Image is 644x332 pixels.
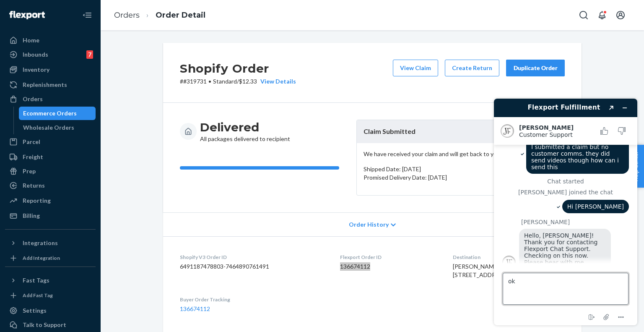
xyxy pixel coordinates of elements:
[156,10,205,20] a: Order Detail
[180,305,210,312] a: 136674112
[575,7,592,24] button: Open Search Box
[23,81,67,89] div: Replenishments
[349,220,389,229] span: Order History
[445,60,499,76] button: Create Return
[180,296,327,303] dt: Buyer Order Tracking
[23,239,58,247] div: Integrations
[9,11,45,19] img: Flexport logo
[5,274,96,287] button: Fast Tags
[364,173,558,182] p: Promised Delivery Date: [DATE]
[180,254,327,261] dt: Shopify V3 Order ID
[5,150,96,164] a: Freight
[5,135,96,149] a: Parcel
[5,209,96,222] a: Billing
[393,60,438,76] button: View Claim
[487,92,644,332] iframe: Find more information here
[340,254,439,261] dt: Flexport Order ID
[200,120,290,143] div: All packages delivered to recipient
[86,50,93,59] div: 7
[612,7,629,24] button: Open account menu
[23,95,43,103] div: Orders
[23,36,39,44] div: Home
[23,123,74,132] div: Wholesale Orders
[107,3,212,28] ol: breadcrumbs
[23,109,77,118] div: Ecommerce Orders
[23,212,40,220] div: Billing
[5,290,96,301] a: Add Fast Tag
[453,254,565,261] dt: Destination
[23,254,60,261] div: Add Integration
[180,77,296,86] p: # #319731 / $12.33
[23,276,49,285] div: Fast Tags
[364,150,558,158] p: We have received your claim and will get back to you shortly.
[453,263,507,278] span: [PERSON_NAME] [STREET_ADDRESS]
[23,306,47,315] div: Settings
[506,60,565,76] button: Duplicate Order
[5,179,96,192] a: Returns
[340,262,439,271] dd: 136674112
[23,181,45,190] div: Returns
[200,120,290,135] h3: Delivered
[5,194,96,207] a: Reporting
[208,78,211,85] span: •
[5,318,96,332] button: Talk to Support
[594,7,610,24] button: Open notifications
[5,165,96,178] a: Prep
[23,153,43,161] div: Freight
[23,196,51,205] div: Reporting
[5,92,96,106] a: Orders
[114,10,140,20] a: Orders
[5,48,96,61] a: Inbounds7
[23,65,49,74] div: Inventory
[23,138,40,146] div: Parcel
[23,292,53,299] div: Add Fast Tag
[357,120,564,143] header: Claim Submitted
[5,78,96,91] a: Replenishments
[5,236,96,250] button: Integrations
[23,321,66,329] div: Talk to Support
[364,165,558,173] p: Shipped Date: [DATE]
[180,262,327,271] dd: 6491187478803-7464890761491
[257,77,296,86] button: View Details
[513,64,558,72] div: Duplicate Order
[5,63,96,76] a: Inventory
[23,50,48,59] div: Inbounds
[5,304,96,317] a: Settings
[19,107,96,120] a: Ecommerce Orders
[180,60,296,77] h2: Shopify Order
[5,34,96,47] a: Home
[23,167,36,175] div: Prep
[18,6,36,13] span: Chat
[19,121,96,134] a: Wholesale Orders
[5,253,96,263] a: Add Integration
[213,78,237,85] span: Standard
[79,7,96,24] button: Close Navigation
